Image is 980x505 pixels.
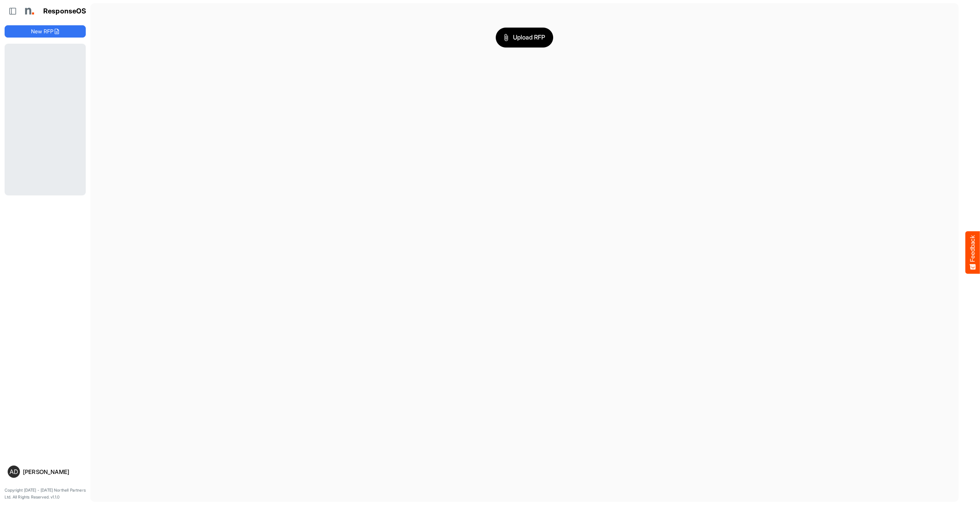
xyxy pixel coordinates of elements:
[43,7,87,15] h1: ResponseOS
[21,3,36,19] img: Northell
[5,44,86,195] div: Loading...
[5,487,86,500] p: Copyright [DATE] - [DATE] Northell Partners Ltd. All Rights Reserved. v1.1.0
[10,469,18,475] span: AD
[5,25,86,38] button: New RFP
[496,28,553,48] button: Upload RFP
[965,231,980,274] button: Feedback
[23,469,83,475] div: [PERSON_NAME]
[504,33,545,43] span: Upload RFP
